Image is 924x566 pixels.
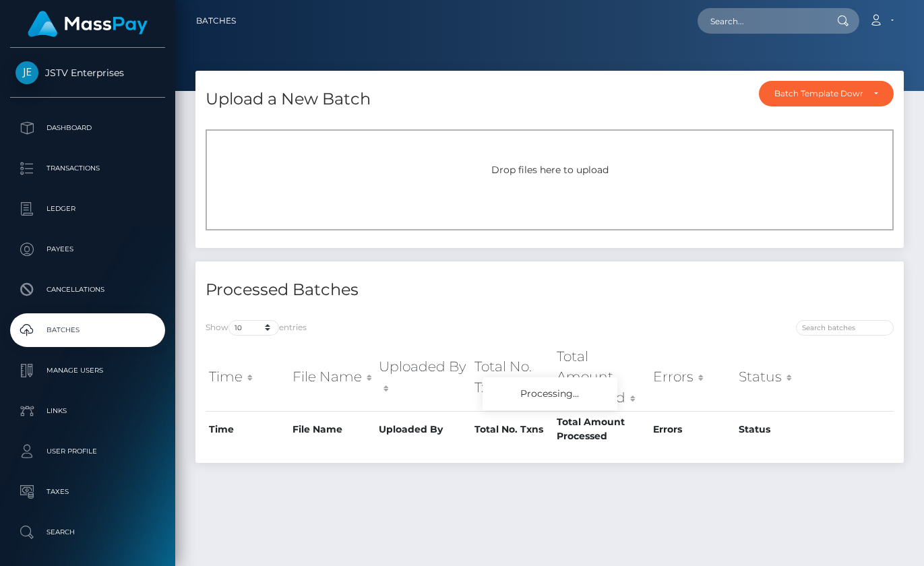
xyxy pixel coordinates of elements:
p: Manage Users [16,360,160,381]
a: Dashboard [10,111,165,145]
th: Errors [650,411,735,447]
a: Payees [10,232,165,266]
input: Search batches [796,320,894,336]
th: Status [735,343,822,411]
p: Batches [16,320,160,340]
p: Taxes [16,482,160,502]
th: Errors [650,343,735,411]
span: Drop files here to upload [491,164,609,176]
a: Batches [10,313,165,347]
a: Manage Users [10,354,165,387]
th: File Name [289,343,375,411]
th: Total Amount Processed [553,411,650,447]
a: Ledger [10,192,165,226]
a: User Profile [10,435,165,468]
button: Batch Template Download [759,81,894,106]
th: Total Amount Processed [553,343,650,411]
th: Uploaded By [375,411,471,447]
th: Status [735,411,822,447]
a: Search [10,515,165,549]
th: Time [206,343,289,411]
a: Transactions [10,152,165,185]
th: Total No. Txns [471,411,554,447]
p: User Profile [16,441,160,462]
img: JSTV Enterprises [16,61,38,84]
p: Search [16,522,160,542]
p: Cancellations [16,280,160,300]
a: Taxes [10,475,165,509]
p: Payees [16,239,160,259]
th: Time [206,411,289,447]
img: MassPay Logo [28,11,148,37]
div: Batch Template Download [774,88,863,99]
p: Ledger [16,199,160,219]
p: Links [16,401,160,421]
a: Batches [196,7,236,35]
th: File Name [289,411,375,447]
h4: Upload a New Batch [206,88,371,111]
span: JSTV Enterprises [10,67,165,79]
a: Cancellations [10,273,165,307]
th: Total No. Txns [471,343,554,411]
input: Search... [698,8,824,34]
h4: Processed Batches [206,278,540,302]
th: Uploaded By [375,343,471,411]
div: Processing... [483,377,617,410]
p: Transactions [16,158,160,179]
p: Dashboard [16,118,160,138]
select: Showentries [228,320,279,336]
label: Show entries [206,320,307,336]
a: Links [10,394,165,428]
